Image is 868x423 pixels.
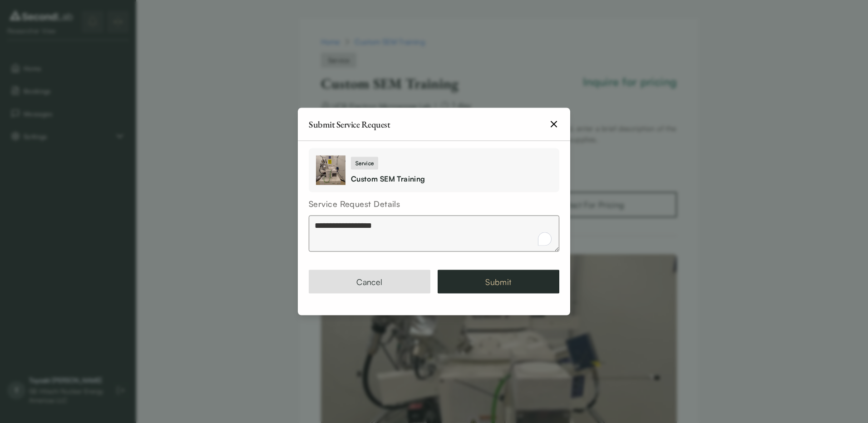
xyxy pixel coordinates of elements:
h2: Submit Service Request [309,120,390,129]
button: Submit [438,270,559,294]
img: Custom SEM Training [316,156,345,185]
div: Service [351,157,378,169]
textarea: To enrich screen reader interactions, please activate Accessibility in Grammarly extension settings [309,216,559,252]
div: Service Request Details [309,198,559,210]
div: Custom SEM Training [351,173,425,184]
button: Cancel [309,270,430,294]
